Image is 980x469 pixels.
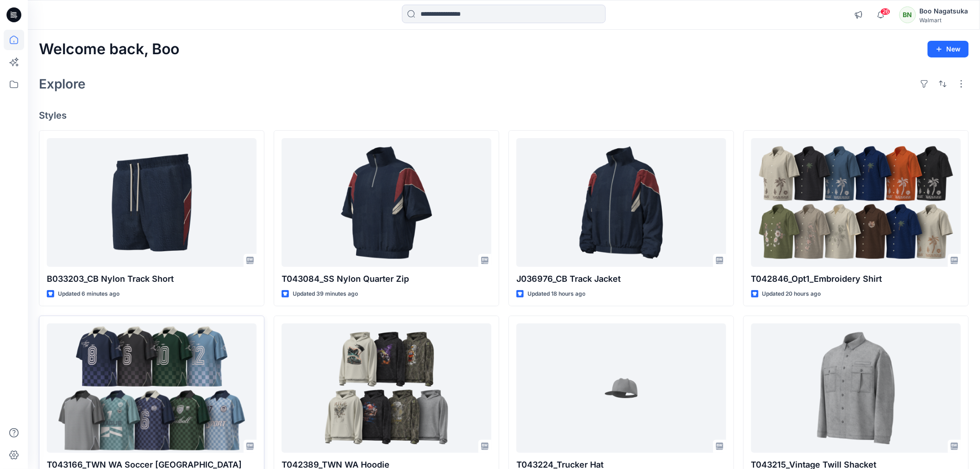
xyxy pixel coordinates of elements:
[282,138,491,267] a: T043084_SS Nylon Quarter Zip
[516,323,726,452] a: T043224_Trucker Hat
[282,273,491,285] p: T043084_SS Nylon Quarter Zip
[47,138,257,267] a: B033203_CB Nylon Track Short
[47,323,257,452] a: T043166_TWN WA Soccer Jersey
[47,273,257,285] p: B033203_CB Nylon Track Short
[293,289,358,299] p: Updated 39 minutes ago
[899,6,916,23] div: BN
[928,41,969,57] button: New
[516,273,726,285] p: J036976_CB Track Jacket
[751,273,961,285] p: T042846_Opt1_Embroidery Shirt
[516,138,726,267] a: J036976_CB Track Jacket
[58,289,119,299] p: Updated 6 minutes ago
[39,41,179,58] h2: Welcome back, Boo
[751,138,961,267] a: T042846_Opt1_Embroidery Shirt
[39,110,969,121] h4: Styles
[762,289,821,299] p: Updated 20 hours ago
[920,6,968,17] div: Boo Nagatsuka
[39,76,86,91] h2: Explore
[920,17,968,24] div: Walmart
[282,323,491,452] a: T042389_TWN WA Hoodie
[751,323,961,452] a: T043215_Vintage Twill Shacket
[880,8,891,15] span: 26
[528,289,585,299] p: Updated 18 hours ago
